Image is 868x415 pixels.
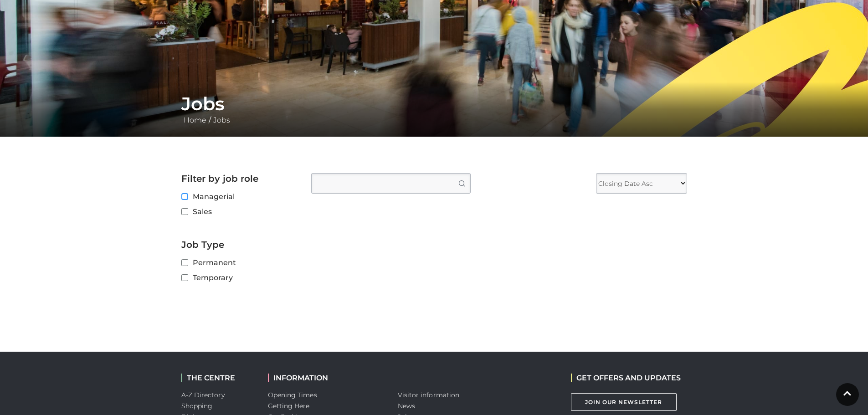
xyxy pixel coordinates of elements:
[181,257,298,268] label: Permanent
[175,93,694,126] div: /
[181,374,254,382] h2: THE CENTRE
[181,206,298,217] label: Sales
[398,391,460,399] a: Visitor information
[211,116,232,124] a: Jobs
[571,374,681,382] h2: GET OFFERS AND UPDATES
[268,374,384,382] h2: INFORMATION
[181,93,687,115] h1: Jobs
[181,173,298,184] h2: Filter by job role
[181,402,213,410] a: Shopping
[398,402,415,410] a: News
[268,402,310,410] a: Getting Here
[181,391,225,399] a: A-Z Directory
[268,391,317,399] a: Opening Times
[571,393,677,411] a: Join Our Newsletter
[181,239,298,250] h2: Job Type
[181,272,298,283] label: Temporary
[181,191,298,202] label: Managerial
[181,116,209,124] a: Home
